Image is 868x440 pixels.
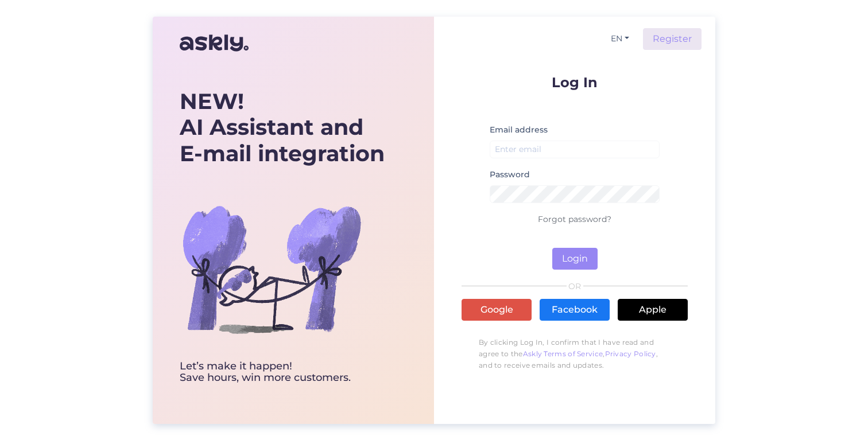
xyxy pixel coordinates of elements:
a: Facebook [540,299,610,321]
label: Password [490,169,530,181]
p: By clicking Log In, I confirm that I have read and agree to the , , and to receive emails and upd... [462,331,688,377]
a: Google [462,299,532,321]
button: Login [552,248,598,270]
label: Email address [490,124,548,136]
a: Privacy Policy [605,349,656,358]
a: Askly Terms of Service [523,349,603,358]
div: AI Assistant and E-mail integration [180,88,385,167]
b: NEW! [180,88,244,115]
div: Let’s make it happen! Save hours, win more customers. [180,361,385,384]
button: EN [606,30,634,47]
a: Forgot password? [538,214,611,224]
a: Apple [618,299,688,321]
span: OR [567,282,583,290]
p: Log In [462,75,688,89]
a: Register [643,28,702,50]
img: bg-askly [180,177,363,361]
input: Enter email [490,141,660,158]
img: Askly [180,29,249,57]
